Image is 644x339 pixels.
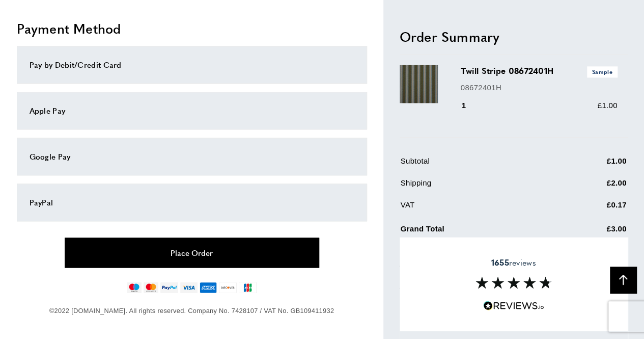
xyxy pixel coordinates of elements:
img: american-express [200,282,217,293]
img: Reviews.io 5 stars [483,301,544,310]
img: discover [219,282,237,293]
td: Grand Total [401,221,555,243]
p: 08672401H [461,82,618,94]
span: Sample [587,67,618,77]
div: Google Pay [30,150,354,163]
span: reviews [491,257,536,268]
div: PayPal [30,196,354,208]
div: Apple Pay [30,105,354,117]
button: Place Order [65,238,319,268]
div: 1 [461,100,481,112]
h2: Payment Method [17,19,367,38]
img: visa [180,282,197,293]
td: £1.00 [556,155,627,175]
td: VAT [401,199,555,219]
img: maestro [127,282,142,293]
strong: 1655 [491,256,509,268]
span: £1.00 [597,101,617,110]
img: Twill Stripe 08672401H [400,65,438,103]
img: mastercard [144,282,158,293]
h2: Order Summary [400,28,628,46]
td: Shipping [401,177,555,197]
td: Subtotal [401,155,555,175]
td: £0.17 [556,199,627,219]
img: jcb [239,282,257,293]
td: £2.00 [556,177,627,197]
div: Pay by Debit/Credit Card [30,59,354,71]
h3: Twill Stripe 08672401H [461,65,618,77]
img: Reviews section [475,276,552,289]
td: £3.00 [556,221,627,243]
span: ©2022 [DOMAIN_NAME]. All rights reserved. Company No. 7428107 / VAT No. GB109411932 [49,307,334,315]
img: paypal [160,282,178,293]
